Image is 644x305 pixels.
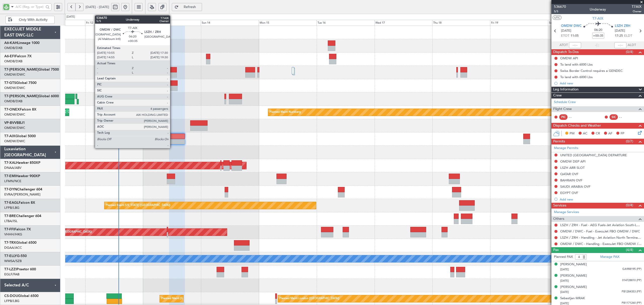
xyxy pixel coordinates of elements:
[4,108,36,111] a: T7-ONEXFalcon 8X
[4,192,41,197] a: EVRA/[PERSON_NAME]
[4,241,36,244] a: T7-TRXGlobal 6500
[553,247,559,253] span: Pax
[554,146,578,151] a: Manage Permits
[4,161,16,165] span: T7-XAL
[4,112,25,117] a: OMDW/DWC
[4,41,39,45] a: A6-KAHLineage 1000
[180,5,200,9] span: Refresh
[560,290,569,294] span: [DATE]
[559,43,568,48] span: ATOT
[619,115,630,119] div: - -
[560,166,585,170] div: LSZH ARR SLOT
[106,202,170,209] div: Planned Maint [US_STATE] ([GEOGRAPHIC_DATA])
[151,109,201,116] div: Planned Maint Dubai (Al Maktoum Intl)
[4,232,22,237] a: VHHH/HKG
[560,75,593,79] div: To land with 6000 Lbs
[628,43,636,48] span: ALDT
[632,9,641,14] span: Owner
[374,20,432,26] div: Wed 17
[201,20,259,26] div: Sun 14
[4,299,19,303] a: LFPB/LBG
[4,241,16,244] span: T7-TRX
[560,235,641,240] a: LSZH / ZRH - Handling - Jet Aviation North Terminal LSZH / ZRH
[592,16,603,21] span: T7-AIX
[16,3,44,11] input: A/C (Reg. or Type)
[608,131,612,136] span: AF
[626,202,633,208] span: (0/4)
[4,59,22,64] a: OMDB/DXB
[4,139,25,143] a: OMDW/DWC
[4,259,22,263] a: WMSA/SZB
[561,24,582,29] span: OMDW DWC
[4,126,25,130] a: OMDW/DWC
[4,268,36,271] a: T7-LZZIPraetor 600
[553,216,564,222] span: Others
[4,41,17,45] span: A6-KAH
[554,255,573,260] label: Planned PAX
[316,20,374,26] div: Tue 16
[4,179,21,183] a: LFMN/NCE
[553,15,561,20] button: UTC
[600,255,619,260] a: Manage PAX
[560,184,590,189] div: SAUDI ARABIA OVF
[560,56,578,60] div: OMDW API
[66,15,75,19] div: [DATE]
[561,28,571,33] span: [DATE]
[4,206,19,210] a: LFPB/LBG
[4,68,59,71] a: T7-[PERSON_NAME]Global 7500
[626,247,633,252] span: (4/4)
[626,139,633,144] span: (0/7)
[4,86,25,90] a: OMDW/DWC
[6,16,55,24] button: Only With Activity
[615,33,623,38] span: 17:25
[560,285,587,290] div: [PERSON_NAME]
[4,121,25,125] a: VP-BVVBBJ1
[4,188,17,191] span: T7-DYN
[560,153,627,157] div: UNITED [GEOGRAPHIC_DATA] DEPARTURE
[570,131,575,136] span: PM
[624,33,632,38] span: ELDT
[4,201,19,205] span: T7-EAGL
[4,55,32,58] a: A6-EFIFalcon 7X
[4,254,17,258] span: T7-ELLY
[85,20,143,26] div: Fri 12
[590,7,606,12] div: Underway
[560,268,569,271] span: [DATE]
[4,188,42,191] a: T7-DYNChallenger 604
[559,114,568,120] div: PIC
[553,139,565,144] span: Permits
[553,106,572,112] span: Flight Crew
[560,242,641,246] a: OMDW / DWC - Handling - ExecuJet FBO OMDW / DWC
[560,273,587,278] div: [PERSON_NAME]
[4,72,25,77] a: OMDW/DWC
[4,228,31,231] a: T7-FFIFalcon 7X
[4,174,40,178] a: T7-EMIHawker 900XP
[626,49,633,55] span: (0/4)
[4,268,17,271] span: T7-LZZI
[4,94,38,98] span: T7-[PERSON_NAME]
[560,223,641,227] a: LSZH / ZRH - Fuel - AEG Fuels-Jet Aviation South-LSZH/ZRH
[13,18,53,22] span: Only With Activity
[560,178,582,182] div: BAHRAIN OVF
[269,109,301,116] div: Planned Maint Nurnberg
[4,219,18,223] a: LTBA/ISL
[432,20,490,26] div: Thu 18
[571,33,579,38] span: 11:05
[4,55,15,58] span: A6-EFI
[615,28,625,33] span: [DATE]
[4,228,14,231] span: T7-FFI
[560,69,623,73] div: Swiss Border Control requires a GENDEC
[622,278,641,283] span: 014728810 (PP)
[596,131,600,136] span: CR
[554,100,576,105] a: Schedule Crew
[4,108,20,111] span: T7-ONEX
[548,20,606,26] div: Sat 20
[553,203,566,209] span: Services
[4,134,15,138] span: T7-AIX
[172,3,202,11] button: Refresh
[632,4,641,9] span: T7AIX
[622,290,641,294] span: PB1284353 (PP)
[4,161,41,165] a: T7-XALHawker 850XP
[4,68,38,71] span: T7-[PERSON_NAME]
[594,28,602,33] span: 06:20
